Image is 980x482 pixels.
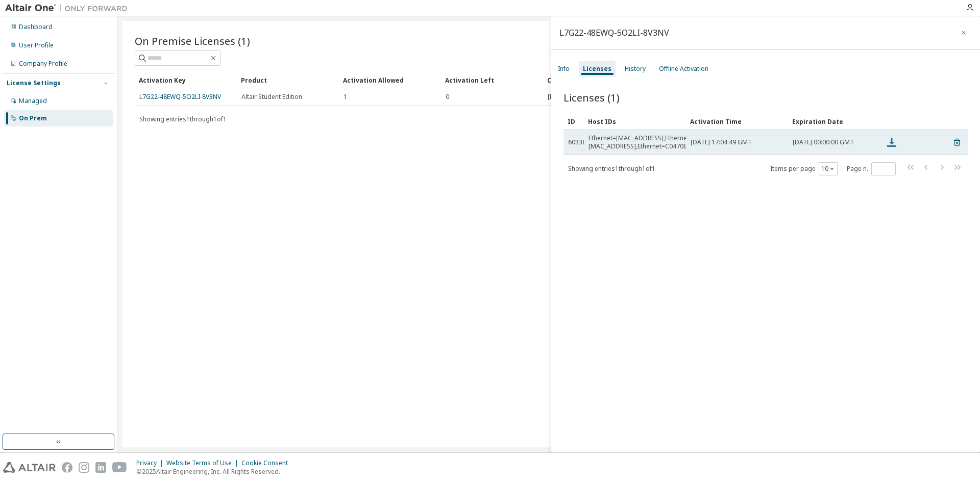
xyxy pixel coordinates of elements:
div: Ethernet=00090FFE0001,Ethernet=00090FAA0001,Ethernet=C0470EFEF269,Ethernet=BCCD99C9784F,Ethernet=... [589,134,855,150]
span: 60338 [568,138,586,146]
span: On Premise Licenses (1) [135,34,250,48]
div: On Prem [19,114,47,122]
span: [DATE] 00:00:00 GMT [793,138,854,146]
div: Dashboard [19,23,53,31]
img: facebook.svg [62,462,72,473]
div: User Profile [19,41,54,49]
img: youtube.svg [112,462,127,473]
span: Items per page [770,162,838,175]
div: Expiration Date [792,113,877,130]
div: L7G22-48EWQ-5O2LI-8V3NV [559,29,669,37]
span: Licenses (1) [563,90,620,105]
img: altair_logo.svg [3,462,56,473]
span: 1 [344,93,347,101]
div: Offline Activation [659,65,708,73]
div: Website Terms of Use [166,459,241,467]
span: Altair Student Edition [241,93,302,101]
span: [DATE] 17:13:49 [548,93,593,101]
div: Privacy [136,459,166,467]
div: Cookie Consent [241,459,294,467]
a: L7G22-48EWQ-5O2LI-8V3NV [139,92,221,101]
div: Managed [19,97,47,105]
div: License Settings [7,79,61,87]
div: Activation Time [690,113,784,130]
p: © 2025 Altair Engineering, Inc. All Rights Reserved. [136,467,294,476]
span: Page n. [847,162,896,175]
span: Showing entries 1 through 1 of 1 [568,164,655,173]
div: Activation Left [445,72,539,88]
div: Company Profile [19,60,67,68]
div: Creation Date [547,72,918,88]
div: Host IDs [588,113,682,130]
div: ID [568,113,580,130]
span: 0 [446,93,449,101]
span: Showing entries 1 through 1 of 1 [139,115,227,123]
div: Licenses [583,65,611,73]
div: Activation Key [139,72,233,88]
div: History [625,65,646,73]
span: [DATE] 17:04:49 GMT [691,138,752,146]
div: Product [241,72,335,88]
img: instagram.svg [79,462,89,473]
img: Altair One [5,3,133,13]
img: linkedin.svg [95,462,106,473]
div: Info [558,65,570,73]
div: Activation Allowed [343,72,437,88]
button: 10 [821,165,835,173]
